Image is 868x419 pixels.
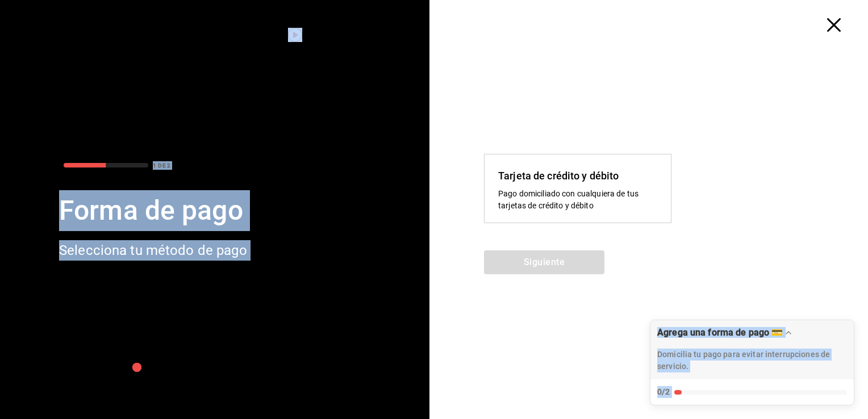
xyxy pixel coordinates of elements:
[288,28,302,42] img: Marcador de información sobre herramientas
[657,386,670,398] div: 0/2
[59,240,247,261] div: Selecciona tu método de pago
[498,188,657,212] div: Pago domiciliado con cualquiera de tus tarjetas de crédito y débito
[59,190,247,231] div: Forma de pago
[650,320,854,405] button: Expandir lista de verificación
[498,168,657,183] div: Tarjeta de crédito y débito
[153,161,170,170] div: 1 DE 2
[650,320,854,405] div: Agrega una forma de pago 💳
[650,320,854,379] div: Lista de comprobación de arrastrar para mover
[657,327,783,338] div: Agrega una forma de pago 💳
[657,349,847,372] p: Domicilia tu pago para evitar interrupciones de servicio.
